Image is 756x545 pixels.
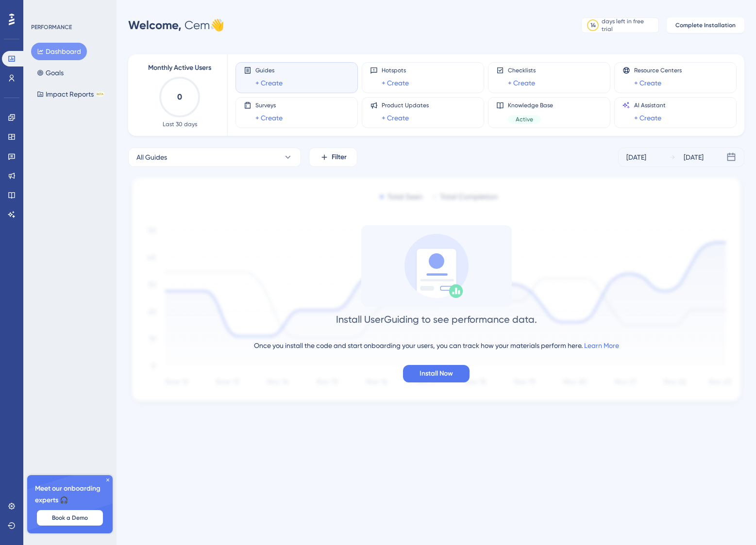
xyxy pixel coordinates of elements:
div: days left in free trial [602,17,655,33]
div: Cem 👋 [128,17,224,33]
span: Welcome, [128,18,182,32]
div: Install UserGuiding to see performance data. [336,313,537,326]
button: Install Now [403,365,470,382]
div: 14 [590,21,596,29]
text: 0 [177,92,182,101]
span: Last 30 days [163,120,197,128]
span: Product Updates [382,101,429,109]
div: PERFORMANCE [31,23,72,31]
div: [DATE] [684,151,704,163]
span: Monthly Active Users [148,62,211,74]
a: Learn More [584,342,619,349]
span: Guides [255,66,283,74]
span: Resource Centers [634,66,682,74]
button: Impact ReportsBETA [31,85,110,103]
span: Surveys [255,101,283,109]
span: Meet our onboarding experts 🎧 [35,483,105,506]
span: Complete Installation [675,21,736,29]
a: + Create [634,112,661,124]
span: AI Assistant [634,101,666,109]
div: [DATE] [626,151,646,163]
div: Once you install the code and start onboarding your users, you can track how your materials perfo... [254,340,619,351]
span: Install Now [420,368,453,380]
span: All Guides [136,151,167,163]
img: 1ec67ef948eb2d50f6bf237e9abc4f97.svg [128,175,744,406]
button: Book a Demo [37,510,103,526]
a: + Create [255,77,283,89]
button: Filter [309,148,357,167]
span: Checklists [508,66,536,74]
span: Hotspots [382,66,409,74]
a: + Create [382,112,409,124]
div: BETA [96,92,104,97]
span: Book a Demo [52,514,88,522]
button: All Guides [128,148,301,167]
button: Dashboard [31,43,87,60]
a: + Create [255,112,283,124]
button: Goals [31,64,69,82]
span: Knowledge Base [508,101,553,109]
span: Active [516,116,533,123]
button: Complete Installation [667,17,744,33]
span: Filter [332,151,347,163]
a: + Create [508,77,535,89]
a: + Create [382,77,409,89]
a: + Create [634,77,661,89]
